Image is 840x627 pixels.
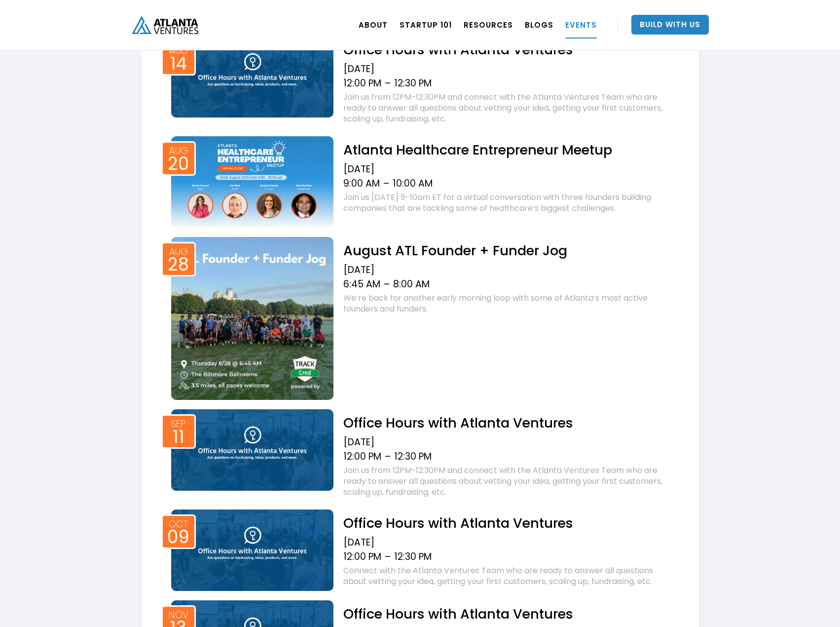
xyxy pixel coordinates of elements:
[343,63,674,75] div: [DATE]
[343,293,674,314] div: We’re back for another early morning loop with some of Atlanta’s most active founders and funders.
[343,436,674,448] div: [DATE]
[343,278,380,290] div: 6:45 AM
[343,264,674,276] div: [DATE]
[343,41,674,58] h2: Office Hours with Atlanta Ventures
[171,237,334,400] img: Event thumb
[343,92,674,124] div: Join us from 12PM-12:30PM and connect with the Atlanta Ventures Team who are ready to answer all ...
[343,163,674,175] div: [DATE]
[171,409,334,491] img: Event thumb
[631,15,709,35] a: Build With Us
[169,519,188,529] div: Oct
[394,551,432,563] div: 12:30 PM
[343,565,674,587] div: Connect with the Atlanta Ventures Team who are ready to answer all questions about vetting your i...
[168,257,189,272] div: 28
[385,78,391,89] div: –
[359,11,388,39] a: ABOUT
[343,605,674,623] h2: Office Hours with Atlanta Ventures
[343,414,674,431] h2: Office Hours with Atlanta Ventures
[166,507,674,591] a: Event thumbOct09Office Hours with Atlanta Ventures[DATE]12:00 PM–12:30 PMConnect with the Atlanta...
[166,134,674,228] a: Event thumbAug20Atlanta Healthcare Entrepreneur Meetup[DATE]9:00 AM–10:00 AMJoin us [DATE] 9–10am...
[394,78,432,89] div: 12:30 PM
[384,278,390,290] div: –
[343,192,674,214] div: Join us [DATE] 9–10am ET for a virtual conversation with three founders building companies that a...
[385,551,391,563] div: –
[464,11,513,39] a: RESOURCES
[400,11,452,39] a: Startup 101
[565,11,597,39] a: EVENTS
[171,136,334,228] img: Event thumb
[343,514,674,532] h2: Office Hours with Atlanta Ventures
[525,11,553,39] a: BLOGS
[343,242,674,259] h2: August ATL Founder + Funder Jog
[168,157,189,171] div: 20
[343,141,674,158] h2: Atlanta Healthcare Entrepreneur Meetup
[166,34,674,127] a: Event thumbAug14Office Hours with Atlanta Ventures[DATE]12:00 PM–12:30 PMJoin us from 12PM-12:30P...
[343,465,674,498] div: Join us from 12PM-12:30PM and connect with the Atlanta Ventures Team who are ready to answer all ...
[383,178,389,190] div: –
[166,407,674,500] a: Event thumbSep11Office Hours with Atlanta Ventures[DATE]12:00 PM–12:30 PMJoin us from 12PM-12:30P...
[385,451,391,463] div: –
[343,451,381,463] div: 12:00 PM
[173,430,184,444] div: 11
[169,46,188,55] div: Aug
[167,530,189,545] div: 09
[171,36,334,118] img: Event thumb
[169,146,188,156] div: Aug
[393,178,433,190] div: 10:00 AM
[171,509,334,591] img: Event thumb
[169,247,188,256] div: Aug
[343,178,380,190] div: 9:00 AM
[171,419,185,429] div: Sep
[394,451,432,463] div: 12:30 PM
[166,235,674,400] a: Event thumbAug28August ATL Founder + Funder Jog[DATE]6:45 AM–8:00 AMWe’re back for another early ...
[343,537,674,549] div: [DATE]
[169,610,188,620] div: Nov
[343,551,381,563] div: 12:00 PM
[393,278,430,290] div: 8:00 AM
[343,78,381,89] div: 12:00 PM
[170,56,187,71] div: 14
